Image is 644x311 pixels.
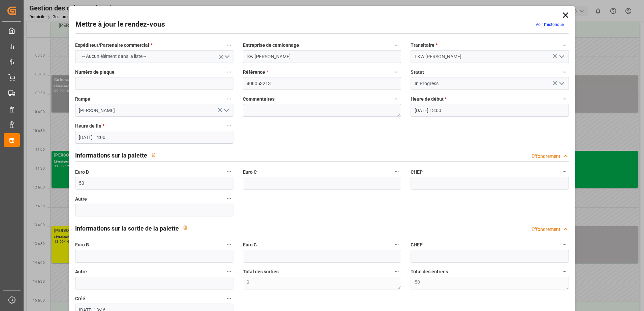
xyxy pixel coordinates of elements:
font: Total des entrées [411,269,448,274]
font: CHEP [411,242,423,247]
h2: Informations sur la palette [75,151,147,160]
button: Créé [225,294,233,303]
button: Rampe [225,95,233,103]
button: Total des sorties [392,267,401,276]
font: CHEP [411,169,423,175]
textarea: 50 [411,277,569,289]
button: View description [179,221,192,234]
div: Effondrement [532,226,560,233]
font: Total des sorties [243,269,279,274]
div: Effondrement [532,153,560,160]
font: Euro C [243,242,257,247]
a: Voir l’historique [536,22,564,27]
font: Entreprise de camionnage [243,42,299,48]
button: Euro C [392,167,401,176]
font: Heure de début [411,96,444,102]
button: Euro B [225,240,233,249]
button: View description [147,148,160,161]
button: Heure de fin * [225,122,233,130]
button: Numéro de plaque [225,68,233,76]
input: JJ-MM-AAAA HH :MM [75,131,233,144]
font: Autre [75,196,87,202]
button: Référence * [392,68,401,76]
button: Entreprise de camionnage [392,41,401,49]
button: Total des entrées [560,267,569,276]
h2: Informations sur la sortie de la palette [75,224,179,233]
button: Heure de début * [560,95,569,103]
button: Statut [560,68,569,76]
span: -- Aucun élément dans la liste -- [79,53,150,60]
button: Transitaire * [560,41,569,49]
textarea: 0 [243,277,401,289]
font: Créé [75,296,85,301]
button: Autre [225,267,233,276]
button: Commentaires [392,95,401,103]
button: CHEP [560,167,569,176]
font: Autre [75,269,87,274]
button: Ouvrir le menu [221,105,231,116]
font: Heure de fin [75,123,101,129]
button: Ouvrir le menu [556,78,567,89]
input: JJ-MM-AAAA HH :MM [411,104,569,117]
h2: Mettre à jour le rendez-vous [75,19,165,30]
button: Euro B [225,167,233,176]
button: Autre [225,194,233,203]
font: Expéditeur/Partenaire commercial [75,42,149,48]
input: Type à rechercher/sélectionner [411,77,569,90]
button: CHEP [560,240,569,249]
font: Transitaire [411,42,434,48]
font: Rampe [75,96,90,102]
input: Type à rechercher/sélectionner [75,104,233,117]
font: Euro C [243,169,257,175]
font: Statut [411,69,424,75]
font: Euro B [75,169,89,175]
button: Ouvrir le menu [556,51,567,62]
button: Ouvrir le menu [75,50,233,63]
font: Référence [243,69,265,75]
font: Commentaires [243,96,275,102]
button: Expéditeur/Partenaire commercial * [225,41,233,49]
font: Numéro de plaque [75,69,115,75]
button: Euro C [392,240,401,249]
font: Euro B [75,242,89,247]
